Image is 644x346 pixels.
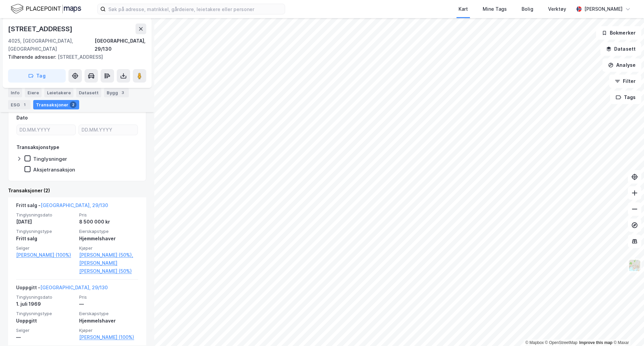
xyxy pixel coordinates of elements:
div: 8 500 000 kr [79,218,138,226]
div: Uoppgitt - [16,284,108,294]
a: [GEOGRAPHIC_DATA], 29/130 [41,202,108,208]
button: Datasett [600,42,641,56]
div: Info [8,88,22,97]
div: — [16,333,75,341]
span: Kjøper [79,328,138,333]
div: Kart [459,5,468,13]
div: Bolig [522,5,533,13]
div: Uoppgitt [16,317,75,325]
div: Bygg [104,88,129,97]
span: Eierskapstype [79,311,138,316]
div: 4025, [GEOGRAPHIC_DATA], [GEOGRAPHIC_DATA] [8,37,95,53]
div: Transaksjoner [33,100,79,109]
a: [GEOGRAPHIC_DATA], 29/130 [40,285,108,290]
span: Pris [79,212,138,218]
div: 1 [21,101,28,108]
a: [PERSON_NAME] (100%) [79,333,138,341]
span: Kjøper [79,245,138,251]
input: DD.MM.YYYY [17,125,75,135]
div: Leietakere [44,88,73,97]
a: Mapbox [525,340,544,345]
button: Analyse [602,58,641,72]
div: Transaksjonstype [16,143,59,151]
button: Tag [8,69,66,83]
div: [PERSON_NAME] [584,5,623,13]
div: Fritt salg - [16,201,108,212]
button: Bokmerker [596,26,641,40]
a: Improve this map [579,340,612,345]
span: Tilhørende adresser: [8,54,58,60]
span: Tinglysningstype [16,229,75,234]
div: Hjemmelshaver [79,317,138,325]
a: OpenStreetMap [545,340,578,345]
div: Mine Tags [483,5,507,13]
span: Tinglysningsdato [16,212,75,218]
img: logo.f888ab2527a4732fd821a326f86c7f29.svg [11,3,81,15]
div: 2 [70,101,76,108]
div: Transaksjoner (2) [8,187,146,195]
div: [GEOGRAPHIC_DATA], 29/130 [95,37,146,53]
span: Eierskapstype [79,229,138,234]
a: [PERSON_NAME] (50%), [79,251,138,259]
a: [PERSON_NAME] (100%) [16,251,75,259]
button: Tags [610,91,641,104]
div: Tinglysninger [33,156,67,162]
div: Hjemmelshaver [79,235,138,243]
span: Pris [79,294,138,300]
span: Selger [16,245,75,251]
div: Eiere [25,88,42,97]
a: [PERSON_NAME] [PERSON_NAME] (50%) [79,259,138,275]
div: 1. juli 1969 [16,300,75,308]
div: Fritt salg [16,235,75,243]
div: Verktøy [548,5,566,13]
input: Søk på adresse, matrikkel, gårdeiere, leietakere eller personer [106,4,285,14]
div: [STREET_ADDRESS] [8,53,141,61]
div: [STREET_ADDRESS] [8,23,74,34]
input: DD.MM.YYYY [79,125,138,135]
div: Dato [16,114,28,122]
div: Kontrollprogram for chat [610,314,644,346]
div: Aksjetransaksjon [33,166,75,173]
iframe: Chat Widget [610,314,644,346]
div: ESG [8,100,31,109]
div: Datasett [76,88,101,97]
span: Tinglysningstype [16,311,75,316]
span: Selger [16,328,75,333]
span: Tinglysningsdato [16,294,75,300]
button: Filter [609,75,641,88]
div: 3 [119,89,126,96]
div: [DATE] [16,218,75,226]
div: — [79,300,138,308]
img: Z [628,259,641,272]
